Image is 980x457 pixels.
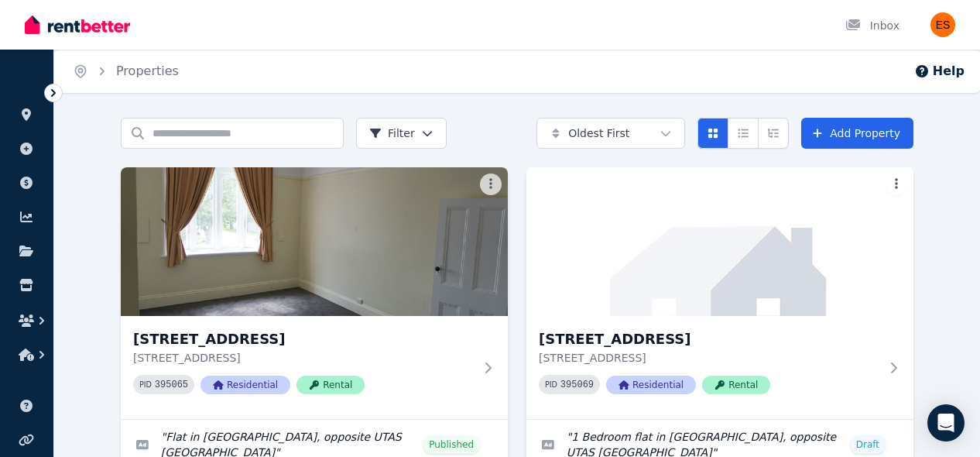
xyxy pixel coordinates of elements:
img: RentBetter [25,13,130,36]
a: Add Property [801,118,913,149]
button: Expanded list view [758,118,789,149]
span: Rental [296,376,365,394]
div: View options [697,118,789,149]
img: Unit 1/55 Invermay Rd, Invermay [526,167,913,316]
a: Properties [116,64,179,78]
img: Evangeline Samoilov [930,12,955,37]
small: PID [545,380,557,389]
h3: [STREET_ADDRESS] [133,328,474,350]
button: Compact list view [728,118,759,149]
small: PID [139,380,152,389]
code: 395069 [560,380,594,390]
nav: Breadcrumb [54,50,197,93]
button: More options [480,174,502,195]
code: 395065 [155,380,188,390]
p: [STREET_ADDRESS] [539,350,879,366]
button: Oldest First [536,118,685,149]
span: Oldest First [568,125,629,141]
p: [STREET_ADDRESS] [133,350,474,366]
button: More options [886,174,907,195]
span: Filter [369,125,415,141]
button: Card view [697,118,728,149]
span: Rental [702,376,770,394]
button: Filter [356,118,447,149]
div: Inbox [845,18,899,33]
h3: [STREET_ADDRESS] [539,328,879,350]
span: Residential [606,376,696,394]
div: Open Intercom Messenger [927,404,965,442]
span: Residential [200,376,290,394]
img: Unit 2/55 Invermay Rd, Invermay [121,167,508,316]
a: Unit 1/55 Invermay Rd, Invermay[STREET_ADDRESS][STREET_ADDRESS]PID 395069ResidentialRental [526,167,913,419]
button: Help [914,62,965,81]
a: Unit 2/55 Invermay Rd, Invermay[STREET_ADDRESS][STREET_ADDRESS]PID 395065ResidentialRental [121,167,508,419]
